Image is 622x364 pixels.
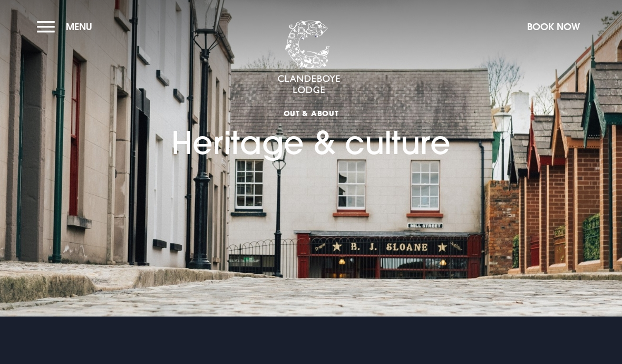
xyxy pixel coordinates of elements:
[171,108,451,118] span: OUT & ABOUT
[522,15,585,38] button: Book Now
[37,15,98,38] button: Menu
[277,21,341,94] img: Clandeboye Lodge
[171,63,451,161] h1: Heritage & culture
[66,21,92,33] span: Menu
